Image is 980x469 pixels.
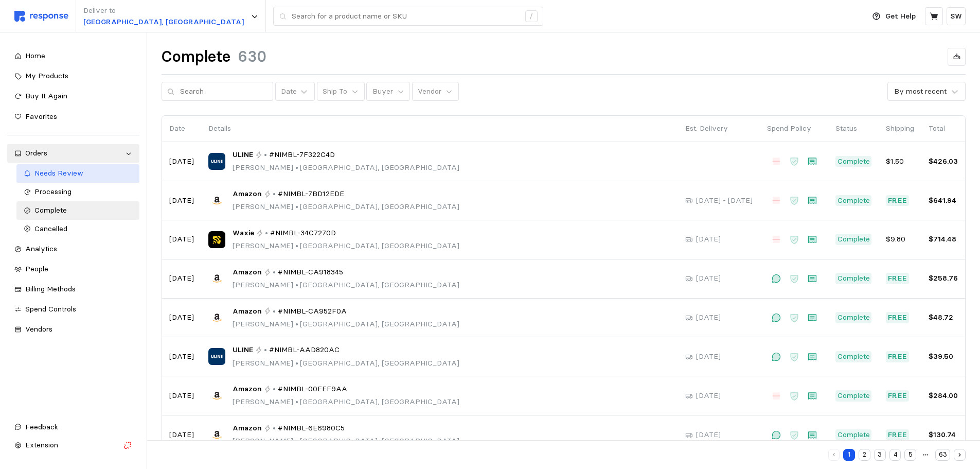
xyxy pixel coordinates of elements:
span: Complete [34,205,67,215]
p: $641.94 [929,195,958,206]
p: [DATE] [169,351,194,362]
p: Status [835,123,871,134]
p: Est. Delivery [685,123,753,134]
button: SW [947,7,966,25]
p: Get Help [885,11,916,22]
span: #NIMBL-00EEF9AA [278,384,347,395]
img: Amazon [208,270,225,287]
p: [DATE] [169,195,194,206]
button: Feedback [7,418,139,437]
p: Free [888,273,907,284]
p: $284.00 [929,390,958,402]
p: $130.74 [929,429,958,441]
p: Complete [838,195,870,206]
p: [DATE] [169,234,194,245]
a: Orders [7,144,139,163]
p: [GEOGRAPHIC_DATA], [GEOGRAPHIC_DATA] [83,16,244,28]
p: • [273,267,276,278]
p: $48.72 [929,312,958,323]
p: Free [888,195,907,206]
div: By most recent [894,86,947,97]
span: • [293,436,300,445]
p: SW [950,11,962,22]
span: Waxie [233,228,254,239]
p: Buyer [372,86,393,97]
span: Buy It Again [25,91,67,100]
p: [PERSON_NAME] [GEOGRAPHIC_DATA], [GEOGRAPHIC_DATA] [233,201,459,213]
p: Spend Policy [767,123,821,134]
p: Total [929,123,958,134]
span: Feedback [25,422,58,431]
p: • [264,149,267,161]
span: Favorites [25,112,57,121]
span: • [293,163,300,172]
a: Vendors [7,320,139,339]
p: [PERSON_NAME] [GEOGRAPHIC_DATA], [GEOGRAPHIC_DATA] [233,280,459,291]
img: Amazon [208,309,225,326]
span: Vendors [25,324,52,334]
div: Orders [25,148,121,159]
p: • [273,188,276,200]
p: Complete [838,156,870,167]
p: Free [888,312,907,323]
p: [DATE] [696,234,721,245]
button: Ship To [317,82,365,101]
p: Complete [838,273,870,284]
p: [DATE] [696,429,721,441]
button: 1 [843,449,855,461]
p: $714.48 [929,234,958,245]
span: Amazon [233,267,262,278]
button: 63 [935,449,950,461]
span: #NIMBL-7F322C4D [269,149,335,161]
p: [DATE] [696,273,721,284]
p: [PERSON_NAME] [GEOGRAPHIC_DATA], [GEOGRAPHIC_DATA] [233,396,459,408]
p: [DATE] [169,156,194,167]
p: Free [888,429,907,441]
span: #NIMBL-CA952F0A [278,306,347,317]
span: Extension [25,440,58,449]
p: Complete [838,234,870,245]
p: Complete [838,351,870,362]
p: • [264,344,267,356]
span: #NIMBL-AAD820AC [269,344,340,356]
span: Amazon [233,188,262,200]
p: • [273,384,276,395]
input: Search for a product name or SKU [292,7,520,26]
p: [DATE] [169,390,194,402]
img: Amazon [208,192,225,209]
p: Details [208,123,671,134]
p: • [273,423,276,434]
span: • [293,280,300,289]
p: Shipping [886,123,914,134]
p: Free [888,351,907,362]
p: • [265,228,268,239]
a: Billing Methods [7,280,139,299]
span: ULINE [233,344,253,356]
span: Amazon [233,423,262,434]
p: Complete [838,429,870,441]
span: Billing Methods [25,284,76,293]
span: • [293,241,300,250]
span: • [293,397,300,406]
span: #NIMBL-34C7270D [270,228,336,239]
span: My Products [25,71,68,80]
span: Cancelled [34,224,67,233]
img: svg%3e [14,11,68,22]
a: Needs Review [16,164,139,183]
button: 4 [889,449,901,461]
img: Amazon [208,426,225,443]
span: Processing [34,187,72,196]
p: Complete [838,390,870,402]
div: / [525,10,538,23]
p: [PERSON_NAME] [GEOGRAPHIC_DATA], [GEOGRAPHIC_DATA] [233,240,459,252]
button: Vendor [412,82,459,101]
a: Spend Controls [7,300,139,319]
button: 2 [859,449,870,461]
p: $39.50 [929,351,958,362]
span: #NIMBL-CA918345 [278,267,343,278]
span: Needs Review [34,168,83,178]
p: Free [888,390,907,402]
span: People [25,264,48,273]
p: $9.80 [886,234,914,245]
p: [DATE] [696,312,721,323]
